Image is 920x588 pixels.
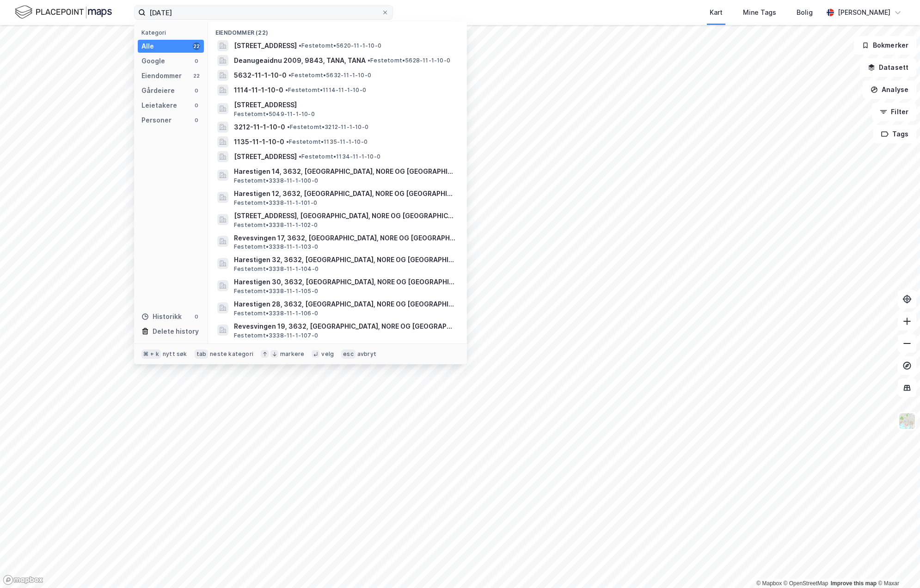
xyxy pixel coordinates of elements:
[860,58,916,77] button: Datasett
[193,72,200,80] div: 22
[286,138,289,145] span: •
[287,123,290,130] span: •
[838,7,890,18] div: [PERSON_NAME]
[146,6,381,19] input: Søk på adresse, matrikkel, gårdeiere, leietakere eller personer
[163,350,187,358] div: nytt søk
[193,43,200,50] div: 22
[756,580,782,587] a: Mapbox
[299,153,301,160] span: •
[280,350,304,358] div: markere
[234,151,297,162] span: [STREET_ADDRESS]
[208,22,467,38] div: Eiendommer (22)
[784,580,828,587] a: OpenStreetMap
[234,177,318,184] span: Festetomt • 3338-11-1-100-0
[368,57,370,64] span: •
[874,544,920,588] div: Kontrollprogram for chat
[234,188,456,199] span: Harestigen 12, 3632, [GEOGRAPHIC_DATA], NORE OG [GEOGRAPHIC_DATA]
[341,349,356,359] div: esc
[898,412,916,430] img: Z
[234,40,297,51] span: [STREET_ADDRESS]
[743,7,776,18] div: Mine Tags
[234,265,319,273] span: Festetomt • 3338-11-1-104-0
[234,332,318,339] span: Festetomt • 3338-11-1-107-0
[831,580,877,587] a: Improve this map
[287,123,368,131] span: Festetomt • 3212-11-1-10-0
[210,350,253,358] div: neste kategori
[234,276,456,288] span: Harestigen 30, 3632, [GEOGRAPHIC_DATA], NORE OG [GEOGRAPHIC_DATA]
[234,254,456,265] span: Harestigen 32, 3632, [GEOGRAPHIC_DATA], NORE OG [GEOGRAPHIC_DATA]
[286,138,368,146] span: Festetomt • 1135-11-1-10-0
[234,110,315,118] span: Festetomt • 5049-11-1-10-0
[234,233,456,244] span: Revesvingen 17, 3632, [GEOGRAPHIC_DATA], NORE OG [GEOGRAPHIC_DATA]
[234,85,283,96] span: 1114-11-1-10-0
[321,350,334,358] div: velg
[234,221,318,229] span: Festetomt • 3338-11-1-102-0
[234,199,317,207] span: Festetomt • 3338-11-1-101-0
[141,85,175,96] div: Gårdeiere
[299,153,380,160] span: Festetomt • 1134-11-1-10-0
[234,55,366,66] span: Deanugeaidnu 2009, 9843, TANA, TANA
[141,29,204,36] div: Kategori
[234,70,287,81] span: 5632-11-1-10-0
[234,288,318,295] span: Festetomt • 3338-11-1-105-0
[153,326,199,337] div: Delete history
[234,210,456,221] span: [STREET_ADDRESS], [GEOGRAPHIC_DATA], NORE OG [GEOGRAPHIC_DATA]
[234,321,456,332] span: Revesvingen 19, 3632, [GEOGRAPHIC_DATA], NORE OG [GEOGRAPHIC_DATA]
[195,349,209,359] div: tab
[234,136,284,147] span: 1135-11-1-10-0
[234,299,456,310] span: Harestigen 28, 3632, [GEOGRAPHIC_DATA], NORE OG [GEOGRAPHIC_DATA]
[193,102,200,109] div: 0
[234,343,456,354] span: Revesvingen 26, 3632, [GEOGRAPHIC_DATA], NORE OG [GEOGRAPHIC_DATA]
[234,122,285,133] span: 3212-11-1-10-0
[285,86,288,93] span: •
[299,42,381,49] span: Festetomt • 5620-11-1-10-0
[234,243,318,251] span: Festetomt • 3338-11-1-103-0
[288,72,371,79] span: Festetomt • 5632-11-1-10-0
[285,86,366,94] span: Festetomt • 1114-11-1-10-0
[288,72,291,79] span: •
[234,166,456,177] span: Harestigen 14, 3632, [GEOGRAPHIC_DATA], NORE OG [GEOGRAPHIC_DATA]
[141,100,177,111] div: Leietakere
[193,313,200,320] div: 0
[15,4,112,20] img: logo.f888ab2527a4732fd821a326f86c7f29.svg
[863,80,916,99] button: Analyse
[872,103,916,121] button: Filter
[873,125,916,143] button: Tags
[193,116,200,124] div: 0
[141,311,182,322] div: Historikk
[299,42,301,49] span: •
[3,575,43,585] a: Mapbox homepage
[141,55,165,67] div: Google
[797,7,813,18] div: Bolig
[234,310,318,317] span: Festetomt • 3338-11-1-106-0
[368,57,450,64] span: Festetomt • 5628-11-1-10-0
[234,99,456,110] span: [STREET_ADDRESS]
[874,544,920,588] iframe: Chat Widget
[193,57,200,65] div: 0
[193,87,200,94] div: 0
[141,41,154,52] div: Alle
[141,70,182,81] div: Eiendommer
[141,115,172,126] div: Personer
[854,36,916,55] button: Bokmerker
[357,350,376,358] div: avbryt
[141,349,161,359] div: ⌘ + k
[710,7,723,18] div: Kart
